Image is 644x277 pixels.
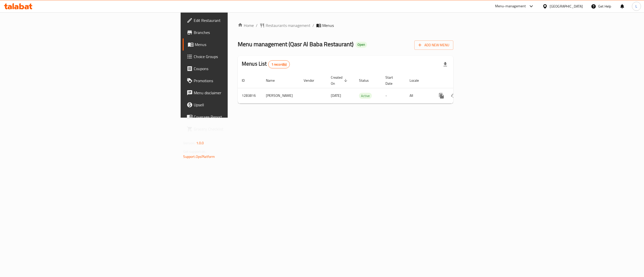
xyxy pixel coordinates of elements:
[183,123,288,135] a: Grocery Checklist
[194,102,284,108] span: Upsell
[242,60,290,68] h2: Menus List
[550,4,583,9] div: [GEOGRAPHIC_DATA]
[195,41,284,48] span: Menus
[355,42,367,47] span: Open
[495,3,526,9] div: Menu-management
[183,87,288,99] a: Menu disclaimer
[359,77,375,83] span: Status
[268,60,290,68] div: Total records count
[635,4,637,9] span: L
[183,148,206,155] span: Get support on:
[385,74,399,86] span: Start Date
[194,126,284,132] span: Grocery Checklist
[194,54,284,60] span: Choice Groups
[414,40,453,50] button: Add New Menu
[359,93,372,99] div: Active
[194,29,284,35] span: Branches
[331,92,341,99] span: [DATE]
[183,75,288,87] a: Promotions
[196,140,204,146] span: 1.0.0
[359,93,372,99] span: Active
[381,88,406,103] td: -
[183,14,288,26] a: Edit Restaurant
[431,73,488,88] th: Actions
[183,63,288,75] a: Coupons
[304,77,321,83] span: Vendor
[242,77,251,83] span: ID
[183,111,288,123] a: Coverage Report
[448,90,460,102] button: Change Status
[439,58,451,70] div: Export file
[331,74,349,86] span: Created On
[183,140,195,146] span: Version:
[194,90,284,96] span: Menu disclaimer
[238,22,453,28] nav: breadcrumb
[183,26,288,38] a: Branches
[183,51,288,63] a: Choice Groups
[194,66,284,72] span: Coupons
[238,38,353,50] span: Menu management ( Qasr Al Baba Restaurant )
[194,78,284,84] span: Promotions
[435,90,448,102] button: more
[322,22,334,28] span: Menus
[238,73,488,104] table: enhanced table
[183,99,288,111] a: Upsell
[183,38,288,51] a: Menus
[312,22,314,28] li: /
[194,17,284,23] span: Edit Restaurant
[355,42,367,48] div: Open
[268,62,290,67] span: 1 record(s)
[194,114,284,120] span: Coverage Report
[410,77,425,83] span: Locale
[418,42,449,48] span: Add New Menu
[266,77,281,83] span: Name
[406,88,431,103] td: All
[183,153,215,160] a: Support.OpsPlatform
